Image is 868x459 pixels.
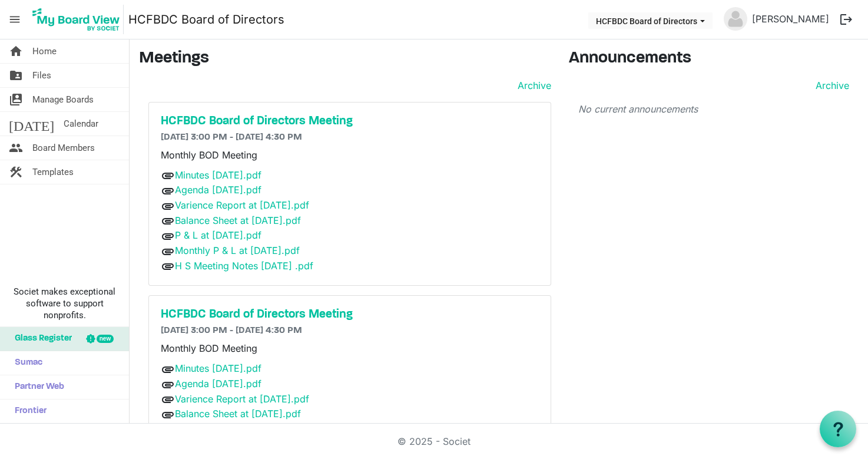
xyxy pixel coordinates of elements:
a: My Board View Logo [29,5,128,34]
a: Archive [811,78,849,93]
a: © 2025 - Societ [397,435,471,447]
a: Agenda [DATE].pdf [175,184,261,196]
span: switch_account [9,88,23,111]
span: attachment [161,169,175,183]
span: Templates [32,160,74,184]
span: Sumac [9,351,42,375]
a: [PERSON_NAME] [747,7,834,31]
p: Monthly BOD Meeting [161,148,539,162]
span: Frontier [9,399,47,423]
a: P & L at [DATE].pdf [175,229,261,241]
span: Files [32,64,51,87]
a: Monthly P & L at [DATE].pdf [175,245,300,256]
span: [DATE] [9,112,54,136]
span: attachment [161,378,175,392]
span: attachment [161,362,175,377]
h3: Meetings [139,49,551,69]
span: attachment [161,259,175,273]
a: Minutes [DATE].pdf [175,169,261,181]
a: HCFBDC Board of Directors Meeting [161,308,539,322]
a: Balance Sheet at [DATE].pdf [175,408,301,420]
span: Home [32,39,57,63]
span: attachment [161,392,175,407]
a: Agenda [DATE].pdf [175,378,261,389]
p: Monthly BOD Meeting [161,341,539,355]
a: Minutes [DATE].pdf [175,362,261,374]
span: Glass Register [9,327,72,351]
span: construction [9,160,23,184]
span: people [9,136,23,160]
a: Balance Sheet at [DATE].pdf [175,214,301,226]
span: Societ makes exceptional software to support nonprofits. [5,286,124,321]
img: My Board View Logo [29,5,124,34]
div: new [97,335,114,343]
span: attachment [161,245,175,259]
span: Manage Boards [32,88,94,111]
button: HCFBDC Board of Directors dropdownbutton [588,12,713,29]
span: Calendar [64,112,98,136]
a: Varience Report at [DATE].pdf [175,393,309,405]
span: Board Members [32,136,95,160]
p: No current announcements [578,102,849,116]
span: attachment [161,214,175,228]
span: attachment [161,184,175,198]
a: H S Meeting Notes [DATE] .pdf [175,260,313,272]
a: HCFBDC Board of Directors Meeting [161,114,539,128]
span: attachment [161,199,175,213]
h6: [DATE] 3:00 PM - [DATE] 4:30 PM [161,132,539,143]
span: attachment [161,408,175,422]
span: folder_shared [9,64,23,87]
a: Archive [513,78,551,93]
a: HCFBDC Board of Directors [128,8,284,31]
span: attachment [161,229,175,243]
span: home [9,39,23,63]
a: Varience Report at [DATE].pdf [175,199,309,211]
img: no-profile-picture.svg [724,7,747,31]
span: Partner Web [9,375,64,399]
span: menu [4,8,26,31]
h3: Announcements [569,49,859,69]
button: logout [834,7,859,32]
h6: [DATE] 3:00 PM - [DATE] 4:30 PM [161,325,539,336]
